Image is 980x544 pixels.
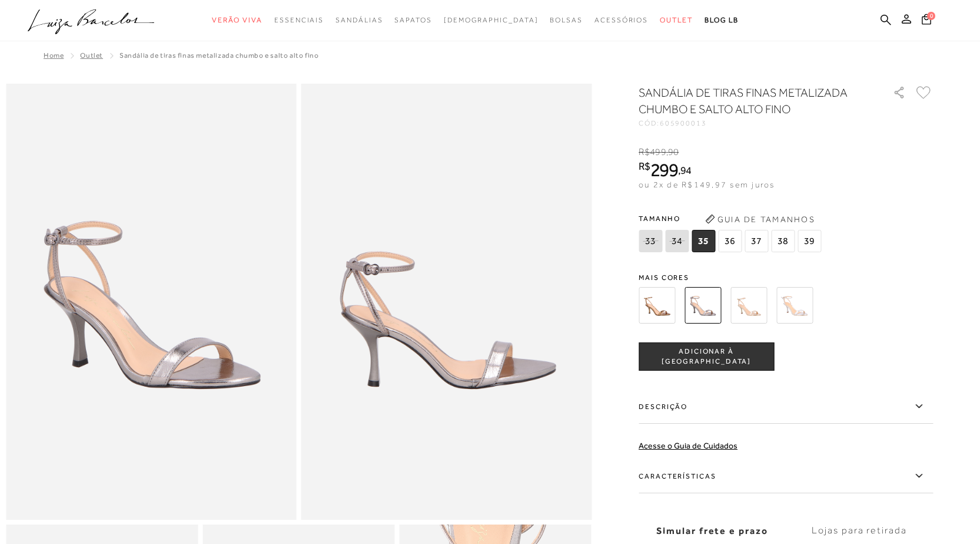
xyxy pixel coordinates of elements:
[771,230,795,252] span: 38
[660,119,707,127] span: 605900013
[212,16,263,24] span: Verão Viva
[550,9,583,31] a: categoryNavScreenReaderText
[335,16,383,24] span: Sandálias
[212,9,263,31] a: categoryNavScreenReaderText
[798,230,821,252] span: 39
[639,84,859,117] h1: SANDÁLIA DE TIRAS FINAS METALIZADA CHUMBO E SALTO ALTO FINO
[701,210,819,229] button: Guia de Tamanhos
[639,347,773,367] span: ADICIONAR À [GEOGRAPHIC_DATA]
[639,342,774,371] button: ADICIONAR À [GEOGRAPHIC_DATA]
[444,9,539,31] a: noSubCategoriesText
[650,147,666,157] span: 499
[301,84,592,520] img: image
[639,287,675,324] img: SANDÁLIA DE TIRAS FINAS METALIZADA BRONZE E SALTO ALTO FINO
[685,287,721,324] img: SANDÁLIA DE TIRAS FINAS METALIZADA CHUMBO E SALTO ALTO FINO
[80,51,103,60] a: Outlet
[776,287,813,324] img: SANDÁLIA DE TIRAS FINAS METALIZADA PRATA E SALTO ALTO FINO
[730,287,767,324] img: SANDÁLIA DE TIRAS FINAS METALIZADA DOURADA E SALTO ALTO FINO
[666,147,679,157] i: ,
[550,16,583,24] span: Bolsas
[927,12,935,20] span: 0
[394,16,431,24] span: Sapatos
[274,16,324,24] span: Essenciais
[660,9,693,31] a: categoryNavScreenReaderText
[745,230,768,252] span: 37
[639,161,650,172] i: R$
[718,230,742,252] span: 36
[639,390,933,424] label: Descrição
[678,165,692,176] i: ,
[119,51,318,60] span: SANDÁLIA DE TIRAS FINAS METALIZADA CHUMBO E SALTO ALTO FINO
[594,9,648,31] a: categoryNavScreenReaderText
[44,51,64,60] a: Home
[594,16,648,24] span: Acessórios
[918,13,935,29] button: 0
[660,16,693,24] span: Outlet
[639,120,874,127] div: CÓD:
[444,16,539,24] span: [DEMOGRAPHIC_DATA]
[639,180,775,189] span: ou 2x de R$149,97 sem juros
[705,16,739,24] span: BLOG LB
[394,9,431,31] a: categoryNavScreenReaderText
[639,210,824,228] span: Tamanho
[639,441,738,450] a: Acesse o Guia de Cuidados
[639,459,933,493] label: Características
[335,9,383,31] a: categoryNavScreenReaderText
[639,147,650,157] i: R$
[705,9,739,31] a: BLOG LB
[665,230,689,252] span: 34
[680,164,692,176] span: 94
[274,9,324,31] a: categoryNavScreenReaderText
[639,230,662,252] span: 33
[650,159,678,180] span: 299
[668,147,679,157] span: 90
[6,84,297,520] img: image
[639,274,933,281] span: Mais cores
[692,230,715,252] span: 35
